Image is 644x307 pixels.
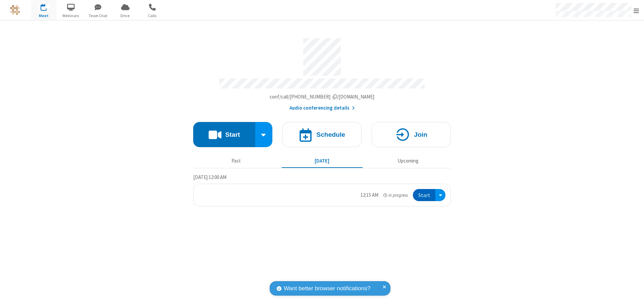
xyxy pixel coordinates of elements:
[113,13,138,19] span: Drive
[372,122,451,147] button: Join
[289,104,355,112] button: Audio conferencing details
[10,5,20,15] img: QA Selenium DO NOT DELETE OR CHANGE
[45,4,50,9] div: 1
[86,13,111,19] span: Team Chat
[270,94,375,100] span: Copy my meeting room link
[316,131,345,138] h4: Schedule
[413,189,435,201] button: Start
[383,192,408,198] em: in progress
[31,13,56,19] span: Meet
[225,131,240,138] h4: Start
[282,155,363,167] button: [DATE]
[284,284,370,293] span: Want better browser notifications?
[255,122,273,147] div: Start conference options
[193,122,255,147] button: Start
[193,173,451,207] section: Today's Meetings
[282,122,362,147] button: Schedule
[196,155,277,167] button: Past
[193,33,451,112] section: Account details
[361,191,378,199] div: 12:15 AM
[368,155,448,167] button: Upcoming
[193,174,226,180] span: [DATE] 12:00 AM
[414,131,427,138] h4: Join
[58,13,84,19] span: Webinars
[270,93,375,101] button: Copy my meeting room linkCopy my meeting room link
[435,189,445,201] div: Open menu
[140,13,165,19] span: Calls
